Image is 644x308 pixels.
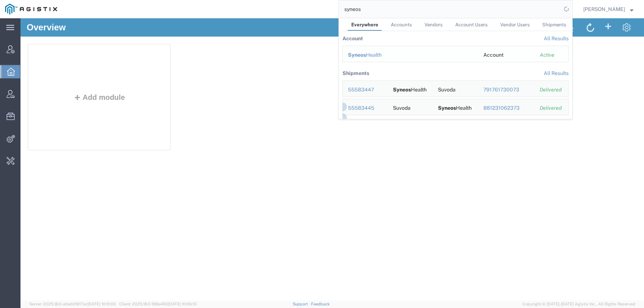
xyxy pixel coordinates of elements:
[438,99,472,115] div: Syneos Health
[540,104,563,112] div: Delivered
[20,18,644,300] iframe: FS Legacy Container
[500,22,530,27] span: Vendor Users
[540,86,563,94] div: Delivered
[5,4,57,15] img: logo
[168,302,196,306] span: [DATE] 10:06:13
[311,302,330,306] a: Feedback
[583,5,625,13] span: Carrie Virgilio
[583,5,634,14] button: [PERSON_NAME]
[540,51,563,59] div: Active
[348,104,383,112] div: 55583445
[483,104,530,112] div: 881231062373
[542,22,566,27] span: Shipments
[342,66,369,80] th: Shipments
[478,46,535,62] td: Account
[483,86,530,94] div: 791761730073
[424,22,443,27] span: Vendors
[342,31,572,119] table: Search Results
[544,70,569,76] a: View all shipments found by criterion
[393,99,411,115] div: Suvoda
[348,86,383,94] div: 55583447
[351,22,378,27] span: Everywhere
[342,31,388,46] th: Account
[438,81,456,97] div: Suvoda
[51,75,107,83] button: Add module
[29,302,116,306] span: Server: 2025.18.0-a0edd1917ac
[339,0,561,18] input: Search for shipment number, reference number
[391,22,412,27] span: Accounts
[523,301,635,307] span: Copyright © [DATE]-[DATE] Agistix Inc., All Rights Reserved
[393,87,411,93] span: Syneos
[544,35,569,41] a: View all accounts found by criterion
[455,22,488,27] span: Account Users
[87,302,116,306] span: [DATE] 10:10:00
[293,302,311,306] a: Support
[119,302,196,306] span: Client: 2025.18.0-198a450
[348,51,473,59] div: Syneos Health
[438,105,456,111] span: Syneos
[348,52,366,58] span: Syneos
[393,81,427,97] div: Syneos Health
